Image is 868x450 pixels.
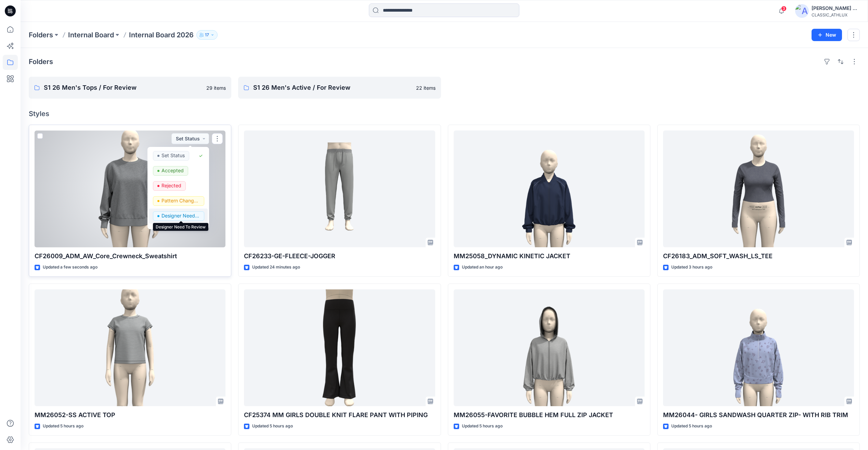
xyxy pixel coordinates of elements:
p: 29 items [206,84,226,91]
p: CF26233-GE-FLEECE-JOGGER [244,251,435,261]
p: Internal Board 2026 [129,30,194,40]
p: Updated 5 hours ago [252,423,293,430]
span: 3 [781,6,787,11]
a: CF26233-GE-FLEECE-JOGGER [244,130,435,247]
a: S1 26 Men's Tops / For Review29 items [29,77,231,99]
p: MM26052-SS ACTIVE TOP [35,410,225,420]
p: MM26055-FAVORITE BUBBLE HEM FULL ZIP JACKET [454,410,645,420]
a: MM26055-FAVORITE BUBBLE HEM FULL ZIP JACKET [454,289,645,406]
p: Updated 3 hours ago [671,264,712,271]
p: 22 items [416,84,436,91]
button: 17 [196,30,218,40]
div: [PERSON_NAME] Cfai [812,4,859,12]
p: S1 26 Men's Tops / For Review [44,83,202,92]
p: Set Status [161,151,185,160]
a: CF25374 MM GIRLS DOUBLE KNIT FLARE PANT WITH PIPING [244,289,435,406]
p: Rejected [161,181,181,190]
p: Updated 24 minutes ago [252,264,300,271]
button: New [812,29,842,41]
h4: Folders [29,58,53,66]
a: Folders [29,30,53,40]
p: Updated a few seconds ago [43,264,98,271]
p: Dropped \ Not proceeding [161,226,200,235]
p: Accepted [161,166,184,175]
p: Updated an hour ago [462,264,503,271]
p: Updated 5 hours ago [462,423,503,430]
p: CF26183_ADM_SOFT_WASH_LS_TEE [663,251,854,261]
p: Updated 5 hours ago [43,423,83,430]
a: CF26183_ADM_SOFT_WASH_LS_TEE [663,130,854,247]
p: CF26009_ADM_AW_Core_Crewneck_Sweatshirt [35,251,225,261]
p: MM25058_DYNAMIC KINETIC JACKET [454,251,645,261]
a: MM25058_DYNAMIC KINETIC JACKET [454,130,645,247]
a: CF26009_ADM_AW_Core_Crewneck_Sweatshirt [35,130,225,247]
img: avatar [795,4,809,18]
a: MM26044- GIRLS SANDWASH QUARTER ZIP- WITH RIB TRIM [663,289,854,406]
a: S1 26 Men's Active / For Review22 items [238,77,441,99]
p: 17 [205,31,209,39]
p: Designer Need To Review [161,211,200,220]
div: CLASSIC_ATHLUX [812,12,859,17]
p: MM26044- GIRLS SANDWASH QUARTER ZIP- WITH RIB TRIM [663,410,854,420]
p: Pattern Changes Requested [161,196,200,205]
h4: Styles [29,110,860,118]
a: Internal Board [68,30,114,40]
p: CF25374 MM GIRLS DOUBLE KNIT FLARE PANT WITH PIPING [244,410,435,420]
p: S1 26 Men's Active / For Review [253,83,412,92]
p: Updated 5 hours ago [671,423,712,430]
a: MM26052-SS ACTIVE TOP [35,289,225,406]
